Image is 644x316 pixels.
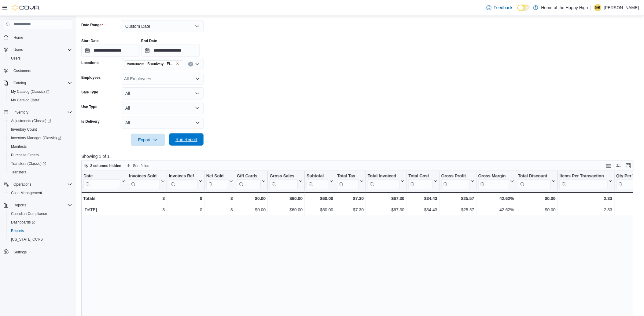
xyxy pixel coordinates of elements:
button: Customers [1,66,75,75]
button: Remove Vancouver - Broadway - Fire & Flower from selection in this group [176,62,179,66]
span: Catalog [13,81,26,85]
button: [US_STATE] CCRS [6,235,75,244]
div: Gross Margin [478,173,509,189]
div: 2.33 [560,195,613,202]
span: Washington CCRS [9,236,72,243]
label: Locations [81,60,99,65]
a: Dashboards [6,218,75,227]
span: Reports [9,227,72,234]
div: Total Discount [518,173,551,189]
span: Transfers (Classic) [9,160,72,167]
div: Invoices Ref [169,173,197,189]
span: Transfers (Classic) [11,161,46,166]
div: Total Discount [518,173,551,179]
div: $0.00 [237,206,266,213]
span: Transfers [9,169,72,176]
button: Total Discount [518,173,556,189]
div: $0.00 [518,195,556,202]
button: My Catalog (Beta) [6,96,75,104]
button: Reports [1,201,75,209]
span: Users [11,56,20,61]
button: Users [6,54,75,63]
div: Totals [83,195,125,202]
div: $0.00 [237,195,266,202]
span: Inventory Manager (Classic) [11,136,61,140]
a: Canadian Compliance [9,210,50,217]
button: Date [83,173,125,189]
button: Gross Sales [270,173,303,189]
span: Operations [13,182,31,187]
a: Purchase Orders [9,151,41,159]
label: Date Range [81,23,103,27]
button: Catalog [11,79,28,87]
button: Reports [6,227,75,235]
button: Home [1,33,75,42]
button: Purchase Orders [6,151,75,159]
button: Items Per Transaction [560,173,613,189]
span: Dashboards [11,220,35,225]
div: Items Per Transaction [560,173,608,189]
button: Gross Profit [441,173,474,189]
button: Inventory [11,109,31,116]
span: Customers [13,68,31,73]
button: Display options [615,162,622,169]
button: Reports [11,202,29,209]
span: Settings [11,248,72,256]
button: Operations [11,181,34,188]
div: Total Tax [337,173,359,179]
div: Net Sold [206,173,228,189]
span: Customers [11,67,72,74]
p: | [591,4,592,11]
a: Dashboards [9,219,38,226]
span: Reports [13,203,26,208]
span: Operations [11,181,72,188]
button: Settings [1,247,75,256]
div: 3 [206,206,233,213]
span: Adjustments (Classic) [9,117,72,125]
a: Reports [9,227,26,234]
label: Sale Type [81,90,98,95]
p: Showing 1 of 1 [81,153,639,159]
div: Total Cost [408,173,432,189]
div: Invoices Sold [129,173,160,179]
button: Users [11,46,25,53]
button: Manifests [6,142,75,151]
a: Inventory Count [9,126,39,133]
button: Enter fullscreen [625,162,632,169]
button: Subtotal [307,173,333,189]
span: My Catalog (Classic) [11,89,50,94]
div: Date [83,173,120,179]
a: Cash Management [9,189,44,197]
span: Inventory Count [11,127,37,132]
a: Users [9,55,23,62]
nav: Complex example [4,31,72,272]
label: Start Date [81,38,99,43]
div: Invoices Sold [129,173,160,189]
a: Adjustments (Classic) [6,117,75,125]
div: 3 [129,206,165,213]
div: Gross Sales [270,173,298,189]
span: Manifests [11,144,27,149]
a: Inventory Manager (Classic) [6,134,75,142]
div: Total Invoiced [368,173,399,189]
button: Inventory Count [6,125,75,134]
a: Customers [11,67,34,74]
span: Reports [11,202,72,209]
a: Manifests [9,143,29,150]
button: Operations [1,180,75,189]
div: $60.00 [270,195,303,202]
div: Date [83,173,120,189]
button: Open list of options [195,62,200,67]
div: Giovanna Barros [594,4,602,11]
button: Transfers [6,168,75,176]
span: Inventory [13,110,28,115]
span: Purchase Orders [11,153,39,158]
div: 2.33 [560,206,613,213]
div: Gross Sales [270,173,298,179]
span: GB [595,4,600,11]
span: Vancouver - Broadway - Fire & Flower [124,60,182,67]
span: Home [13,35,23,40]
div: $67.30 [368,195,404,202]
button: Total Cost [408,173,437,189]
div: $7.30 [337,206,364,213]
